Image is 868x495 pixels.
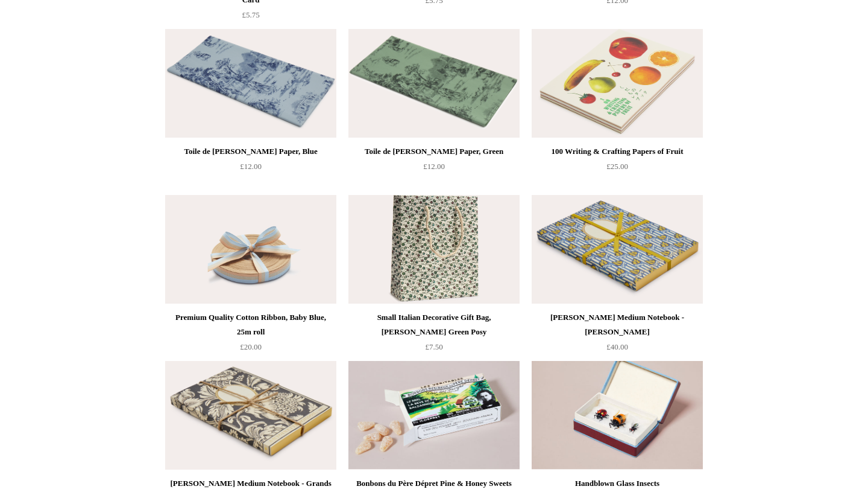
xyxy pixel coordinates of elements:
a: 100 Writing & Crafting Papers of Fruit £25.00 [532,144,703,194]
a: Antoinette Poisson Medium Notebook - Tison Antoinette Poisson Medium Notebook - Tison [532,195,703,304]
a: Premium Quality Cotton Ribbon, Baby Blue, 25m roll £20.00 [165,310,336,360]
span: £12.00 [240,162,262,171]
a: Handblown Glass Insects Handblown Glass Insects [532,361,703,470]
span: £40.00 [606,342,628,351]
a: Bonbons du Père Dépret Pine & Honey Sweets Bonbons du Père Dépret Pine & Honey Sweets [348,361,520,470]
img: Small Italian Decorative Gift Bag, Remondini Green Posy [348,195,520,304]
a: Small Italian Decorative Gift Bag, [PERSON_NAME] Green Posy £7.50 [348,310,520,360]
span: £5.75 [242,10,259,19]
a: Premium Quality Cotton Ribbon, Baby Blue, 25m roll Premium Quality Cotton Ribbon, Baby Blue, 25m ... [165,195,336,304]
div: Premium Quality Cotton Ribbon, Baby Blue, 25m roll [168,310,333,339]
div: Toile de [PERSON_NAME] Paper, Green [351,144,517,159]
a: [PERSON_NAME] Medium Notebook - [PERSON_NAME] £40.00 [532,310,703,360]
div: Toile de [PERSON_NAME] Paper, Blue [168,144,333,159]
a: Toile de [PERSON_NAME] Paper, Blue £12.00 [165,144,336,194]
a: Toile de Jouy Tissue Paper, Blue Toile de Jouy Tissue Paper, Blue [165,29,336,138]
a: Toile de Jouy Tissue Paper, Green Toile de Jouy Tissue Paper, Green [348,29,520,138]
div: Handblown Glass Insects [535,476,700,491]
a: 100 Writing & Crafting Papers of Fruit 100 Writing & Crafting Papers of Fruit [532,29,703,138]
img: Antoinette Poisson Medium Notebook - Grands Pavots [165,361,336,470]
img: Toile de Jouy Tissue Paper, Green [348,29,520,138]
span: £25.00 [606,162,628,171]
a: Toile de [PERSON_NAME] Paper, Green £12.00 [348,144,520,194]
span: £20.00 [240,342,262,351]
div: Bonbons du Père Dépret Pine & Honey Sweets [351,476,517,491]
img: Premium Quality Cotton Ribbon, Baby Blue, 25m roll [165,195,336,304]
img: Handblown Glass Insects [532,361,703,470]
a: Antoinette Poisson Medium Notebook - Grands Pavots Antoinette Poisson Medium Notebook - Grands Pa... [165,361,336,470]
a: Small Italian Decorative Gift Bag, Remondini Green Posy Small Italian Decorative Gift Bag, Remond... [348,195,520,304]
div: Small Italian Decorative Gift Bag, [PERSON_NAME] Green Posy [351,310,517,339]
img: 100 Writing & Crafting Papers of Fruit [532,29,703,138]
div: [PERSON_NAME] Medium Notebook - [PERSON_NAME] [535,310,700,339]
span: £7.50 [425,342,442,351]
img: Antoinette Poisson Medium Notebook - Tison [532,195,703,304]
span: £12.00 [423,162,445,171]
div: 100 Writing & Crafting Papers of Fruit [535,144,700,159]
img: Bonbons du Père Dépret Pine & Honey Sweets [348,361,520,470]
img: Toile de Jouy Tissue Paper, Blue [165,29,336,138]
